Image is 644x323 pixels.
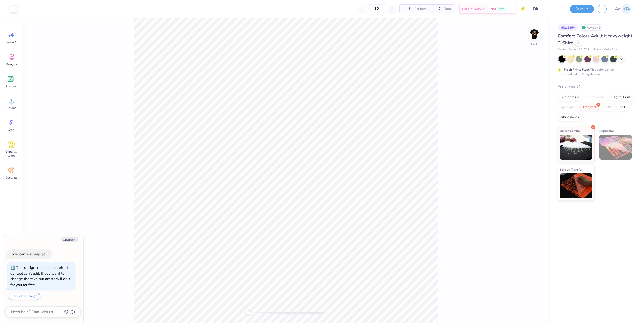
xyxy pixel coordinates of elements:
img: Aargy Velasco [622,4,632,14]
span: Upload [6,106,16,110]
div: # 521535A [558,24,578,31]
div: Revision 9 [580,24,603,31]
span: Direct-to-film [560,128,580,133]
span: # C1717 [579,48,589,52]
span: Per Item [414,6,427,12]
button: Collapse [61,237,78,242]
div: Print Type [558,84,634,89]
span: Screen Transfer [560,167,583,172]
div: Accessibility label [246,310,251,315]
a: AV [613,4,634,14]
div: Screen Print [558,94,582,101]
span: Comfort Colors Adult Heavyweight T-Shirt [558,33,632,46]
div: Back [531,42,538,46]
img: Screen Transfer [560,173,592,198]
div: Foil [617,104,628,111]
div: Rhinestones [558,114,582,121]
input: – – [367,4,386,13]
span: Greek [8,128,15,132]
span: Clipart & logos [3,150,20,158]
span: Image AI [6,40,17,44]
span: Minimum Order: 24 + [592,48,617,52]
div: Embroidery [584,94,608,101]
img: Supacolor [599,135,632,160]
span: Total [444,6,452,12]
button: Request a change [9,293,40,300]
span: Add Text [5,84,17,88]
span: N/A [490,6,496,12]
img: Back [529,29,539,39]
span: Supacolor [599,128,614,133]
span: Decorate [5,176,17,180]
input: Untitled Design [529,4,566,14]
div: This color can be expedited for 5 day delivery. [564,67,626,76]
span: Designs [6,62,17,66]
span: AV [615,6,620,12]
div: Applique [558,104,578,111]
div: Vinyl [601,104,615,111]
div: How can we help you? [10,252,49,257]
span: Free [499,7,504,11]
span: Est. Delivery [462,6,481,12]
div: Transfers [579,104,599,111]
span: Comfort Colors [558,48,576,52]
img: Direct-to-film [560,135,592,160]
div: This design includes text effects our tool can't edit. If you want to change the text, our artist... [10,265,70,287]
button: Save [570,5,594,13]
strong: Fresh Prints Flash: [564,68,590,72]
div: Digital Print [609,94,633,101]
